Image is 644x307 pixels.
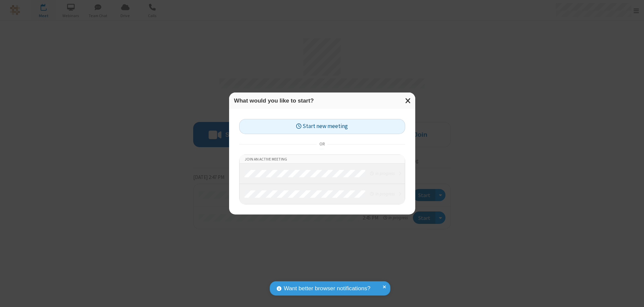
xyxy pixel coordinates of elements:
span: or [317,139,327,149]
li: Join an active meeting [239,155,405,164]
button: Start new meeting [239,119,405,134]
em: in progress [370,191,394,197]
span: Want better browser notifications? [284,284,370,293]
button: Close modal [401,93,415,109]
h3: What would you like to start? [234,98,410,104]
em: in progress [370,170,394,177]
